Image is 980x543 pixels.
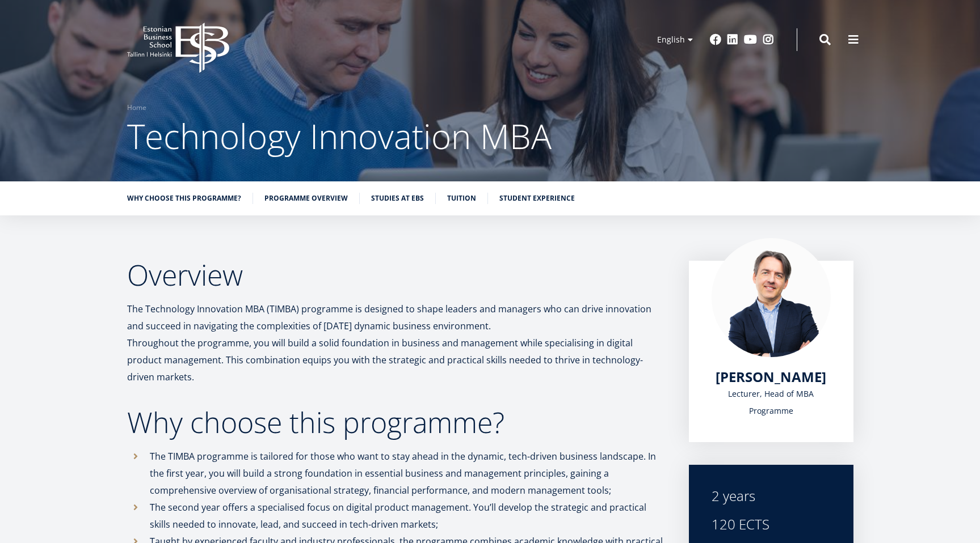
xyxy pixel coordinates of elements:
a: Studies at EBS [371,193,424,204]
input: Two-year MBA [3,172,10,179]
h2: Why choose this programme? [127,408,666,436]
a: Home [127,102,146,113]
a: Facebook [710,34,721,45]
div: 2 years [712,487,831,504]
a: Instagram [763,34,774,45]
a: Tuition [447,193,476,204]
div: Lecturer, Head of MBA Programme [712,385,831,419]
p: The Technology Innovation MBA (TIMBA) programme is designed to shape leaders and managers who can... [127,300,666,385]
span: Technology Innovation MBA [12,185,108,196]
div: 120 ECTS [712,516,831,533]
p: The second year offers a specialised focus on digital product management. You’ll develop the stra... [150,499,666,533]
p: The TIMBA programme is tailored for those who want to stay ahead in the dynamic, tech-driven busi... [150,448,666,499]
span: Last Name [270,1,306,11]
input: One-year MBA (in Estonian) [3,158,10,165]
a: Youtube [744,34,757,45]
span: One-year MBA (in Estonian) [12,157,105,167]
img: Marko Rillo [712,238,831,357]
a: Why choose this programme? [127,193,241,204]
a: [PERSON_NAME] [716,368,826,385]
span: Technology Innovation MBA [127,113,552,159]
a: Student experience [499,193,575,204]
a: Linkedin [727,34,738,45]
span: [PERSON_NAME] [716,367,826,386]
span: Two-year MBA [12,171,61,181]
h2: Overview [127,261,666,289]
a: Programme overview [264,193,348,204]
input: Technology Innovation MBA [3,186,10,193]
